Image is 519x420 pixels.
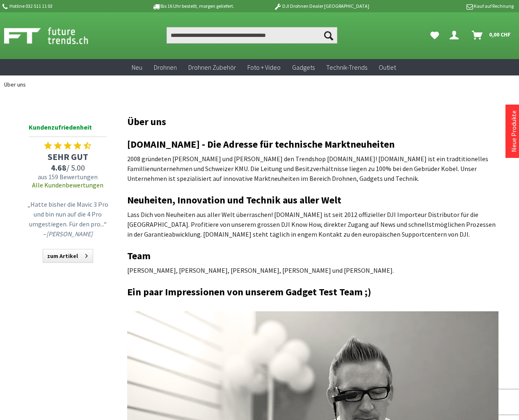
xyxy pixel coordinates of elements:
[510,110,518,152] a: Neue Produkte
[129,1,257,11] p: Bis 16 Uhr bestellt, morgen geliefert.
[127,154,498,183] p: 2008 gründeten [PERSON_NAME] und [PERSON_NAME] den Trendshop [DOMAIN_NAME]! [DOMAIN_NAME] ist ein...
[489,28,511,41] span: 0,00 CHF
[320,59,373,76] a: Technik-Trends
[127,195,498,205] h2: Neuheiten, Innovation und Technik aus aller Welt
[242,59,286,76] a: Foto + Video
[32,181,103,189] a: Alle Kundenbewertungen
[167,27,337,43] input: Produkt, Marke, Kategorie, EAN, Artikelnummer…
[286,59,320,76] a: Gadgets
[25,173,111,181] span: aus 159 Bewertungen
[373,59,402,76] a: Outlet
[127,287,498,297] h2: Ein paar Impressionen von unserem Gadget Test Team ;)
[4,25,106,46] img: Shop Futuretrends - zur Startseite wechseln
[46,230,93,238] em: [PERSON_NAME]
[183,59,242,76] a: Drohnen Zubehör
[127,139,498,150] h2: [DOMAIN_NAME] - Die Adresse für technische Marktneuheiten
[43,249,93,263] a: zum Artikel
[154,63,177,71] span: Drohnen
[29,122,107,137] span: Kundenzufriedenheit
[426,27,443,43] a: Meine Favoriten
[257,1,385,11] p: DJI Drohnen Dealer [GEOGRAPHIC_DATA]
[469,27,515,43] a: Warenkorb
[127,265,498,275] p: [PERSON_NAME], [PERSON_NAME], [PERSON_NAME], [PERSON_NAME] und [PERSON_NAME].
[148,59,183,76] a: Drohnen
[127,210,498,239] p: Lass Dich von Neuheiten aus aller Welt überraschen! [DOMAIN_NAME] ist seit 2012 offizieller DJI I...
[126,59,148,76] a: Neu
[1,1,129,11] p: Hotline 032 511 11 03
[386,1,514,11] p: Kauf auf Rechnung
[292,63,315,71] span: Gadgets
[127,251,498,261] h2: Team
[326,63,367,71] span: Technik-Trends
[127,116,498,128] h1: Über uns
[4,81,26,88] span: Über uns
[25,151,111,162] span: SEHR GUT
[379,63,396,71] span: Outlet
[51,162,66,173] span: 4.68
[27,199,109,239] p: „Hatte bisher die Mavic 3 Pro und bin nun auf die 4 Pro umgestiegen. Für den pro...“ –
[25,162,111,173] span: / 5.00
[446,27,465,43] a: Dein Konto
[247,63,281,71] span: Foto + Video
[320,27,337,43] button: Suchen
[132,63,142,71] span: Neu
[188,63,236,71] span: Drohnen Zubehör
